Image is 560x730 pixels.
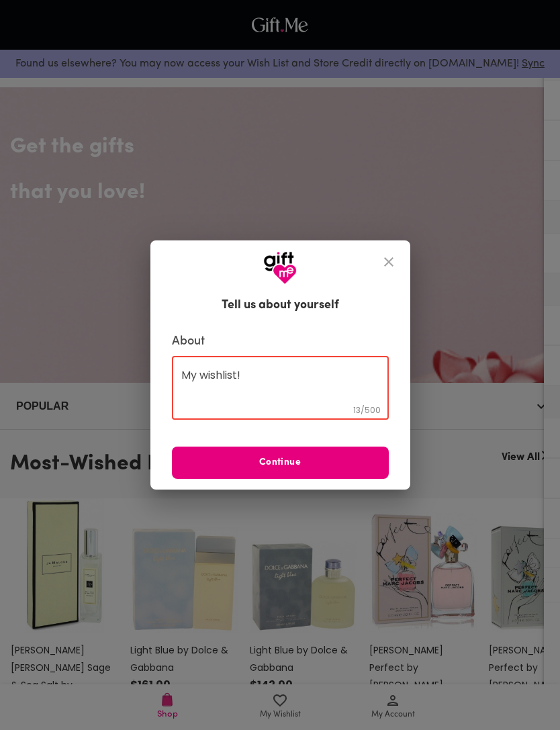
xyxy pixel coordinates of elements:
img: GiftMe Logo [263,251,297,285]
button: close [373,246,405,278]
span: 13 / 500 [353,404,381,416]
button: Continue [172,447,389,479]
textarea: My wishlist! [181,369,379,407]
label: About [172,334,389,350]
h6: Tell us about yourself [222,297,339,315]
span: Continue [172,455,389,470]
